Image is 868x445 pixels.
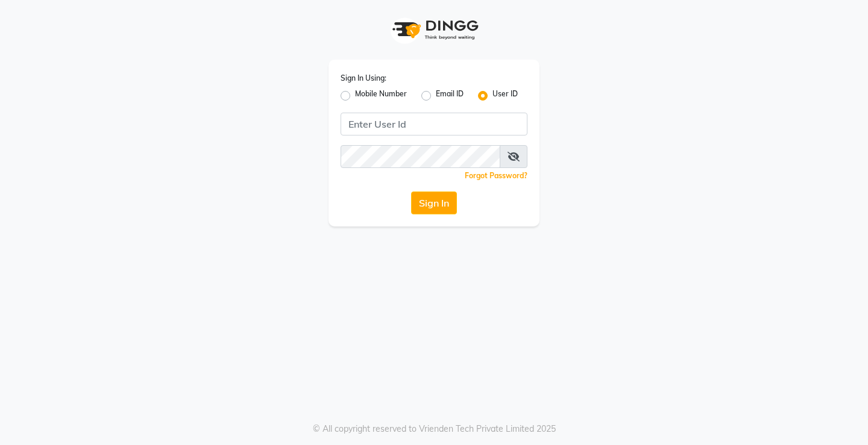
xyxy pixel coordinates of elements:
[465,171,527,180] a: Forgot Password?
[492,89,518,103] label: User ID
[411,191,457,214] button: Sign In
[386,12,482,48] img: logo1.svg
[341,113,527,135] input: Username
[341,145,500,168] input: Username
[355,89,407,103] label: Mobile Number
[341,73,386,84] label: Sign In Using:
[436,89,464,103] label: Email ID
